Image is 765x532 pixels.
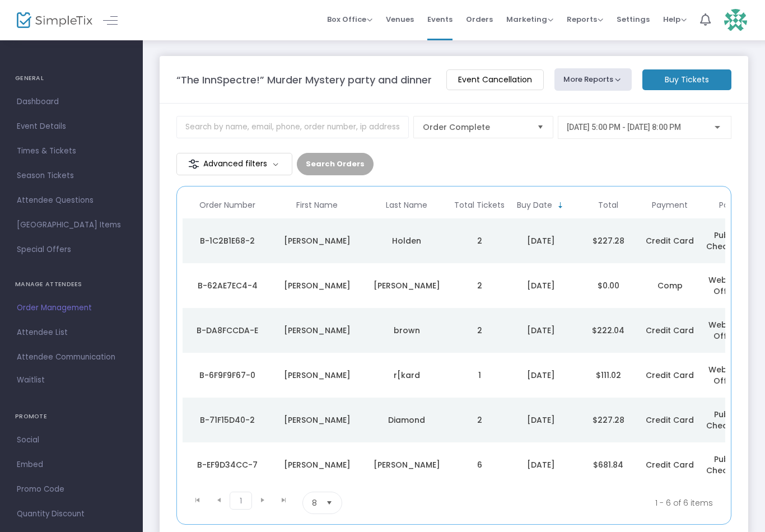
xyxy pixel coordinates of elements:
h4: MANAGE ATTENDEES [15,273,128,296]
div: B-6F9F9F67-0 [185,370,269,381]
span: Events [427,5,453,34]
div: Martha [275,459,359,470]
span: Public Checkout [706,230,746,252]
span: Box Office [327,14,372,25]
span: Marketing [506,14,553,25]
span: 8 [312,497,317,508]
div: 7/24/2025 [510,459,572,470]
td: $681.84 [575,442,642,487]
span: Orders [466,5,493,34]
td: 2 [451,263,507,308]
div: Jennifer [275,414,359,426]
span: Order Number [199,200,255,210]
td: $222.04 [575,308,642,353]
div: r[kard [365,370,449,381]
div: Tunno [365,459,449,470]
span: Attendee List [17,325,126,340]
span: Waitlist [17,375,45,386]
td: 2 [451,308,507,353]
div: brown [365,325,449,336]
span: Web Box Office [708,319,744,342]
span: Buy Date [517,200,552,210]
span: [DATE] 5:00 PM - [DATE] 8:00 PM [567,123,681,132]
span: Web Box Office [708,364,744,386]
h4: PROMOTE [15,405,128,428]
span: Credit Card [646,370,694,381]
span: Public Checkout [706,409,746,431]
m-panel-title: “The InnSpectre!” Murder Mystery party and dinner [176,72,432,87]
div: B-71F15D40-2 [185,414,269,426]
span: Credit Card [646,459,694,470]
span: Sortable [556,201,565,210]
span: Attendee Communication [17,350,126,365]
span: Promo Code [17,482,126,497]
div: 8/4/2025 [510,325,572,336]
div: B-EF9D34CC-7 [185,459,269,470]
div: Diamond [365,414,449,426]
m-button: Buy Tickets [642,69,731,90]
span: Times & Tickets [17,144,126,158]
div: 8/11/2025 [510,235,572,246]
span: [GEOGRAPHIC_DATA] Items [17,218,126,232]
span: Help [663,14,687,25]
span: Season Tickets [17,169,126,183]
span: First Name [296,200,338,210]
span: Comp [657,280,683,291]
td: 1 [451,353,507,398]
span: Attendee Questions [17,193,126,208]
div: 8/8/2025 [510,280,572,291]
div: 8/4/2025 [510,370,572,381]
span: Event Details [17,119,126,134]
div: B-62AE7EC4-4 [185,280,269,291]
span: Public Checkout [706,454,746,476]
span: Social [17,433,126,447]
span: Last Name [386,200,427,210]
button: Select [321,492,337,514]
span: Reports [567,14,603,25]
h4: GENERAL [15,67,128,90]
div: stanley [275,370,359,381]
span: Credit Card [646,325,694,336]
div: B-1C2B1E68-2 [185,235,269,246]
span: Payment [652,200,688,210]
span: Special Offers [17,242,126,257]
span: Settings [617,5,650,34]
span: Web Box Office [708,274,744,297]
span: Credit Card [646,414,694,426]
span: Order Management [17,301,126,315]
div: Data table [183,192,725,487]
td: $227.28 [575,218,642,263]
span: Page 1 [230,492,252,510]
div: Holden [365,235,449,246]
img: filter [188,158,199,170]
button: More Reports [554,68,632,91]
th: Total Tickets [451,192,507,218]
td: 2 [451,398,507,442]
m-button: Advanced filters [176,153,292,175]
td: 2 [451,218,507,263]
span: Dashboard [17,95,126,109]
div: james [275,325,359,336]
div: 7/28/2025 [510,414,572,426]
kendo-pager-info: 1 - 6 of 6 items [453,492,713,514]
span: Total [598,200,618,210]
span: Order Complete [423,122,528,133]
span: Embed [17,458,126,472]
button: Select [533,116,548,138]
div: Cheryl [275,235,359,246]
td: 6 [451,442,507,487]
span: PoS [719,200,733,210]
span: Venues [386,5,414,34]
td: $111.02 [575,353,642,398]
div: Atkinson [365,280,449,291]
div: Rob [275,280,359,291]
td: $0.00 [575,263,642,308]
m-button: Event Cancellation [446,69,544,90]
td: $227.28 [575,398,642,442]
input: Search by name, email, phone, order number, ip address, or last 4 digits of card [176,116,409,138]
span: Quantity Discount [17,507,126,521]
span: Credit Card [646,235,694,246]
div: B-DA8FCCDA-E [185,325,269,336]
